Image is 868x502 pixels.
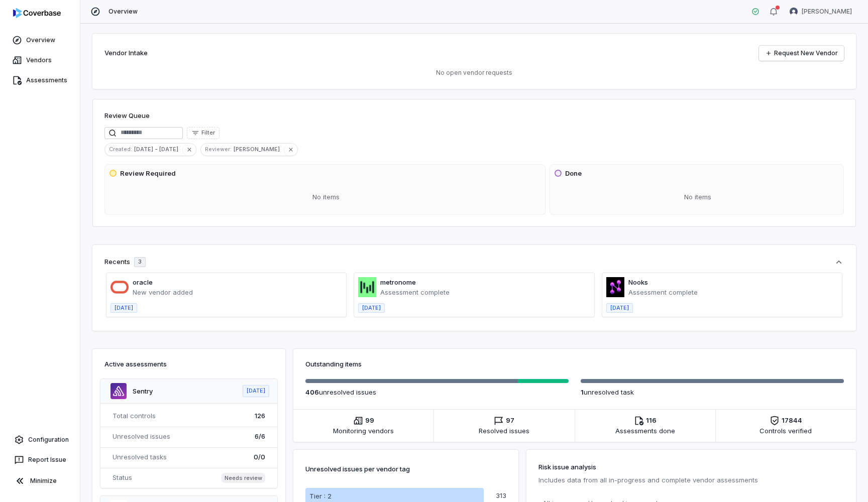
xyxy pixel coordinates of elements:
[134,145,182,154] span: [DATE] - [DATE]
[538,462,844,472] h3: Risk issue analysis
[138,258,142,266] span: 3
[479,426,529,436] span: Resolved issues
[784,4,858,19] button: Prateek Paliwal avatar[PERSON_NAME]
[305,462,410,476] p: Unresolved issues per vendor tag
[309,491,332,501] p: Tier : 2
[133,387,153,395] a: Sentry
[333,426,394,436] span: Monitoring vendors
[108,8,138,16] span: Overview
[2,71,78,89] a: Assessments
[646,416,657,426] span: 116
[104,257,146,267] div: Recents
[615,426,675,436] span: Assessments done
[554,184,841,210] div: No items
[305,388,319,396] span: 406
[506,416,514,426] span: 97
[2,31,78,49] a: Overview
[2,51,78,69] a: Vendors
[759,46,844,61] a: Request New Vendor
[4,471,76,491] button: Minimize
[305,387,569,397] p: unresolved issue s
[104,359,273,369] h3: Active assessments
[234,145,284,154] span: [PERSON_NAME]
[581,387,844,397] p: unresolved task
[104,111,150,121] h1: Review Queue
[759,426,812,436] span: Controls verified
[802,8,852,16] span: [PERSON_NAME]
[496,492,506,499] p: 313
[365,416,374,426] span: 99
[305,359,844,369] h3: Outstanding items
[782,416,802,426] span: 17844
[133,278,153,286] a: oracle
[4,451,76,469] button: Report Issue
[13,8,61,18] img: logo-D7KZi-bG.svg
[109,184,543,210] div: No items
[104,48,148,58] h2: Vendor Intake
[628,278,648,286] a: Nooks
[104,69,844,77] p: No open vendor requests
[187,127,220,139] button: Filter
[380,278,416,286] a: metronome
[565,169,582,179] h3: Done
[201,129,215,137] span: Filter
[105,145,134,154] span: Created :
[790,8,798,16] img: Prateek Paliwal avatar
[581,388,584,396] span: 1
[120,169,176,179] h3: Review Required
[538,474,844,486] p: Includes data from all in-progress and complete vendor assessments
[104,257,844,267] button: Recents3
[201,145,234,154] span: Reviewer :
[4,431,76,449] a: Configuration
